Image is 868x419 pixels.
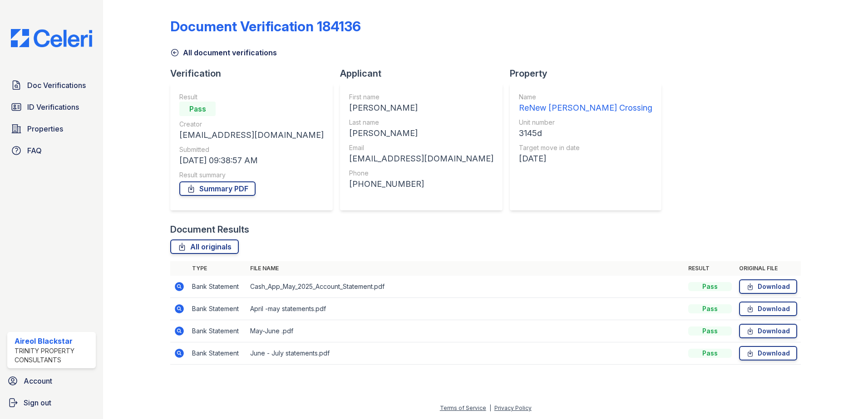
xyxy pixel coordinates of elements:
div: Document Verification 184136 [170,18,361,34]
div: Name [519,93,652,102]
div: Pass [688,282,732,291]
th: Result [685,261,735,276]
span: ID Verifications [27,102,79,112]
div: Creator [179,120,324,129]
div: Document Results [170,223,249,236]
a: Properties [7,120,96,138]
div: [DATE] [519,152,652,165]
span: Properties [27,123,63,134]
a: Privacy Policy [494,404,532,411]
a: FAQ [7,141,96,160]
div: [PHONE_NUMBER] [349,178,493,190]
a: Summary PDF [179,181,256,196]
span: Doc Verifications [27,80,86,91]
div: Email [349,143,493,152]
div: Phone [349,169,493,178]
td: April -may statements.pdf [247,298,685,320]
a: Terms of Service [440,404,486,411]
div: [PERSON_NAME] [349,127,493,140]
td: Bank Statement [188,320,247,342]
a: Download [739,279,797,294]
div: Unit number [519,118,652,127]
div: Pass [688,326,732,336]
a: ID Verifications [7,98,96,116]
span: Account [24,375,52,386]
div: Verification [170,67,340,80]
div: Target move in date [519,143,652,152]
div: Result [179,93,324,102]
div: Pass [688,349,732,358]
div: Submitted [179,145,324,154]
div: Aireol Blackstar [15,336,92,346]
div: ReNew [PERSON_NAME] Crossing [519,102,652,114]
img: CE_Logo_Blue-a8612792a0a2168367f1c8372b55b34899dd931a85d93a1a3d3e32e68fde9ad4.png [4,29,99,47]
th: Original file [735,261,801,276]
a: Name ReNew [PERSON_NAME] Crossing [519,93,652,114]
div: | [489,404,491,411]
div: Result summary [179,171,324,180]
div: [PERSON_NAME] [349,102,493,114]
a: Download [739,346,797,361]
a: All document verifications [170,47,277,58]
span: Sign out [24,397,51,408]
div: 3145d [519,127,652,140]
div: Last name [349,118,493,127]
td: Bank Statement [188,342,247,365]
div: [DATE] 09:38:57 AM [179,154,324,167]
td: Bank Statement [188,298,247,320]
div: [EMAIL_ADDRESS][DOMAIN_NAME] [179,129,324,141]
td: June - July statements.pdf [247,342,685,365]
div: First name [349,93,493,102]
span: FAQ [27,145,42,156]
a: Doc Verifications [7,76,96,94]
a: Download [739,302,797,316]
a: Sign out [4,394,99,412]
td: Cash_App_May_2025_Account_Statement.pdf [247,276,685,298]
a: Download [739,324,797,338]
div: Trinity Property Consultants [15,346,92,365]
div: Pass [179,102,216,116]
th: Type [188,261,247,276]
th: File name [247,261,685,276]
div: Property [510,67,669,80]
td: May-June .pdf [247,320,685,342]
td: Bank Statement [188,276,247,298]
div: [EMAIL_ADDRESS][DOMAIN_NAME] [349,152,493,165]
a: All originals [170,239,239,254]
a: Account [4,372,99,390]
div: Pass [688,304,732,313]
div: Applicant [340,67,510,80]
